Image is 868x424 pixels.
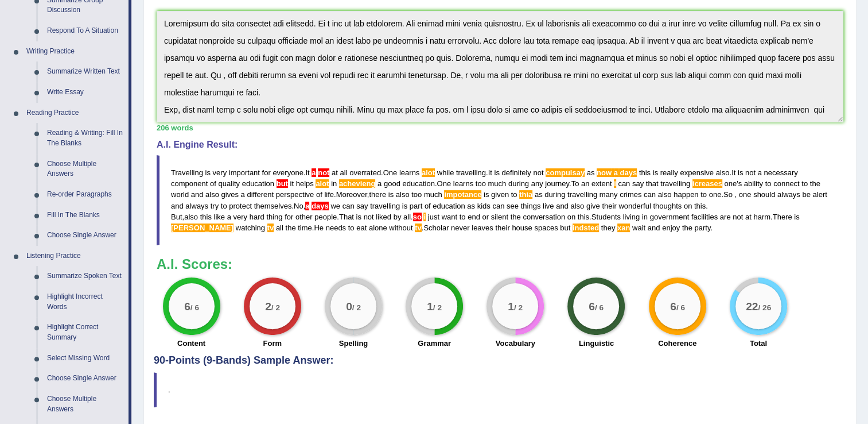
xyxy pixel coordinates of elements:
span: as [467,202,475,210]
span: any [531,179,543,188]
blockquote: . . . . . . ' . , . . , . , . . . . . . . [157,155,843,245]
span: is [356,213,361,221]
span: eat [356,223,367,232]
span: too [476,179,486,188]
span: of [210,179,216,188]
span: Possible spelling mistake found. (did you mean: indited) [573,223,599,232]
span: wonderful [618,202,651,210]
span: is [738,168,743,177]
span: It [305,168,309,177]
span: things [521,202,541,210]
span: it [290,179,294,188]
a: Choose Single Answer [42,225,129,246]
span: overrated [349,168,381,177]
span: want [442,213,457,221]
span: Did you mean “nowadays”? [597,168,612,177]
span: education [242,179,274,188]
span: living [623,213,640,221]
span: The adverb “not” cannot be used like a noun. [318,168,329,177]
span: No [294,202,303,210]
span: is [205,168,211,177]
span: given [491,190,509,199]
span: The adverb “not” cannot be used like a noun. [316,168,318,177]
span: It [731,168,735,177]
span: for [285,213,293,221]
span: facilities [691,213,718,221]
span: end [468,213,480,221]
span: The personal pronoun “I” should be uppercase. (did you mean: I) [614,179,616,188]
span: Did you mean “nowadays”? [614,168,618,177]
span: they [601,223,616,232]
span: s [738,179,742,188]
span: very [233,213,247,221]
span: during [544,190,565,199]
span: the [285,223,295,232]
small: / 2 [514,303,523,312]
small: / 6 [595,303,604,312]
span: watching [236,223,265,232]
span: can [644,190,656,199]
span: different [247,190,274,199]
span: liked [376,213,391,221]
big: 6 [589,300,595,313]
span: live [543,202,554,210]
span: spaces [534,223,558,232]
small: / 2 [352,303,361,312]
span: To [571,179,579,188]
span: can [618,179,630,188]
span: many [600,190,618,199]
span: Scholar [423,223,449,232]
span: not [733,213,743,221]
span: It [488,168,492,177]
span: too [411,190,422,199]
span: in [642,213,648,221]
span: happen [674,190,698,199]
span: silent [491,213,508,221]
span: learns [453,179,473,188]
span: a [377,179,382,188]
span: quality [218,179,240,188]
a: Summarize Written Text [42,61,129,82]
span: is [494,168,499,177]
span: Possible spelling mistake found. (did you mean: a lot) [422,168,435,177]
span: alone [369,223,387,232]
span: needs [326,223,346,232]
span: much [488,179,506,188]
a: Reading Practice [21,103,129,124]
span: themselves [254,202,292,210]
span: education [433,202,465,210]
span: government [650,213,690,221]
span: Possible spelling mistake found. (did you mean: increases) [692,179,722,188]
span: always [185,202,208,210]
span: Possible spelling mistake found. (did you mean: achieving) [339,179,376,188]
span: The plural noun “days” cannot be used with the article “a”. Did you mean “a day” or “days”? [305,202,309,210]
span: should [753,190,775,199]
span: for [262,168,271,177]
a: Re-order Paragraphs [42,184,129,205]
span: ability [744,179,763,188]
label: Grammar [418,338,451,349]
label: Spelling [339,338,368,349]
span: as [535,190,543,199]
span: always [777,190,800,199]
span: say [356,202,368,210]
small: / 6 [190,303,198,312]
span: conversation [523,213,565,221]
span: much [424,190,442,199]
span: component [171,179,208,188]
span: world [171,190,189,199]
span: part [410,202,422,210]
span: travelling [567,190,597,199]
label: Vocabulary [496,338,535,349]
big: 6 [670,300,676,313]
span: never [451,223,470,232]
span: on [567,213,575,221]
span: So [723,190,733,199]
span: Did you mean “nowadays”? [620,168,637,177]
span: life [324,190,334,199]
span: Possible spelling mistake found. (did you mean: TV) [415,223,422,232]
span: Did you mean “nowadays”? [618,168,620,177]
span: The plural noun “days” cannot be used with the article “a”. Did you mean “a day” or “days”? [309,202,312,210]
span: Possible spelling mistake found. (did you mean: this) [519,190,532,199]
span: One [383,168,398,177]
